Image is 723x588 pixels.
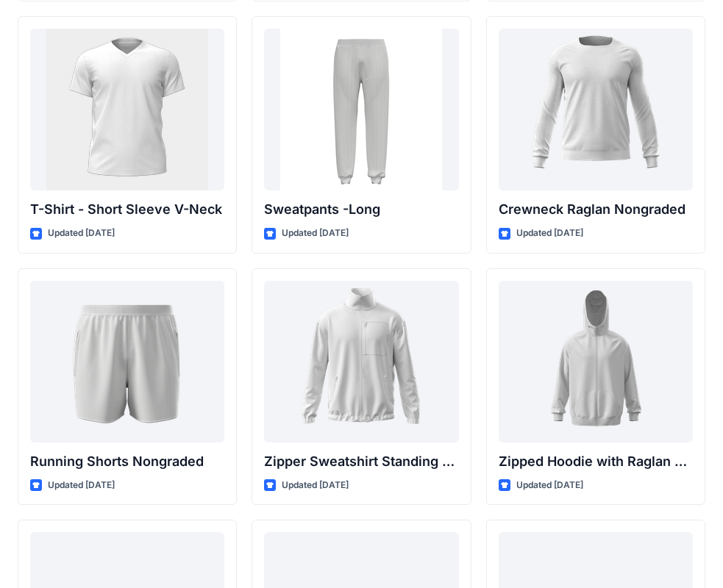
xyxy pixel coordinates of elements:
p: Updated [DATE] [48,478,115,493]
p: T-Shirt - Short Sleeve V-Neck [30,199,224,220]
p: Updated [DATE] [282,226,349,241]
p: Zipped Hoodie with Raglan Sleeve Nongraded [499,451,693,472]
p: Updated [DATE] [282,478,349,493]
p: Running Shorts Nongraded [30,451,224,472]
p: Zipper Sweatshirt Standing Collar Nongraded [264,451,458,472]
a: Sweatpants -Long [264,29,458,190]
a: Running Shorts Nongraded [30,281,224,442]
p: Sweatpants -Long [264,199,458,220]
p: Updated [DATE] [48,226,115,241]
a: Zipped Hoodie with Raglan Sleeve Nongraded [499,281,693,442]
p: Crewneck Raglan Nongraded [499,199,693,220]
a: Crewneck Raglan Nongraded [499,29,693,190]
a: T-Shirt - Short Sleeve V-Neck [30,29,224,190]
a: Zipper Sweatshirt Standing Collar Nongraded [264,281,458,442]
p: Updated [DATE] [516,478,583,493]
p: Updated [DATE] [516,226,583,241]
